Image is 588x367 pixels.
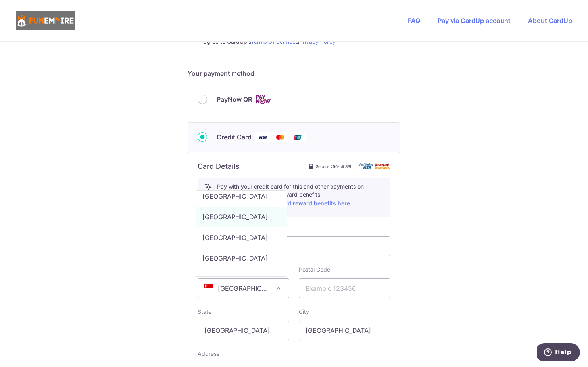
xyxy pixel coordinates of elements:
[188,69,400,78] h5: Your payment method
[217,95,252,104] span: PayNow QR
[204,241,384,251] iframe: Secure card payment input frame
[217,183,384,208] p: Pay with your credit card for this and other payments on CardUp and enjoy card reward benefits.
[198,95,390,104] div: PayNow QR Cards logo
[198,279,289,298] span: Singapore
[408,17,420,25] a: FAQ
[272,132,288,142] img: Mastercard
[316,163,352,170] span: Secure 256-bit SSL
[299,278,390,298] input: Example 123456
[202,212,268,222] p: [GEOGRAPHIC_DATA]
[255,95,271,104] img: Cards logo
[299,38,336,45] a: Privacy Policy
[528,17,572,25] a: About CardUp
[202,191,268,201] p: [GEOGRAPHIC_DATA]
[251,38,296,45] a: Terms Of Service
[202,233,268,242] p: [GEOGRAPHIC_DATA]
[537,343,580,363] iframe: Opens a widget where you can find more information
[198,278,289,298] span: Singapore
[198,162,240,171] h6: Card Details
[438,17,511,25] a: Pay via CardUp account
[255,132,271,142] img: Visa
[359,163,390,170] img: card secure
[299,308,309,316] label: City
[198,132,390,142] div: Credit Card Visa Mastercard Union Pay
[202,253,268,263] p: [GEOGRAPHIC_DATA]
[299,266,330,274] label: Postal Code
[217,132,252,142] span: Credit Card
[290,132,306,142] img: Union Pay
[198,350,219,358] label: Address
[198,308,211,316] label: State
